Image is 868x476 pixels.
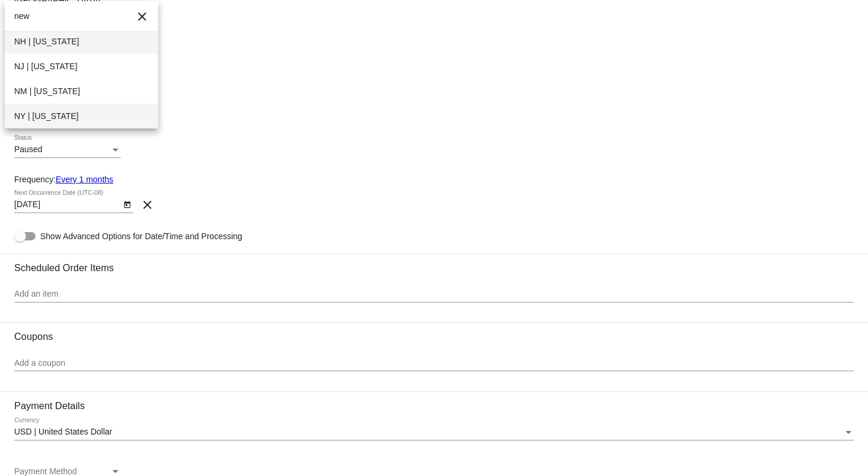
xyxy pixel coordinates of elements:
input: dropdown search [5,1,156,31]
span: NY | [US_STATE] [14,104,149,128]
span: NH | [US_STATE] [14,29,149,54]
span: NM | [US_STATE] [14,79,149,104]
span: NJ | [US_STATE] [14,54,149,79]
mat-icon: close [135,9,149,24]
button: Clear [130,4,154,28]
